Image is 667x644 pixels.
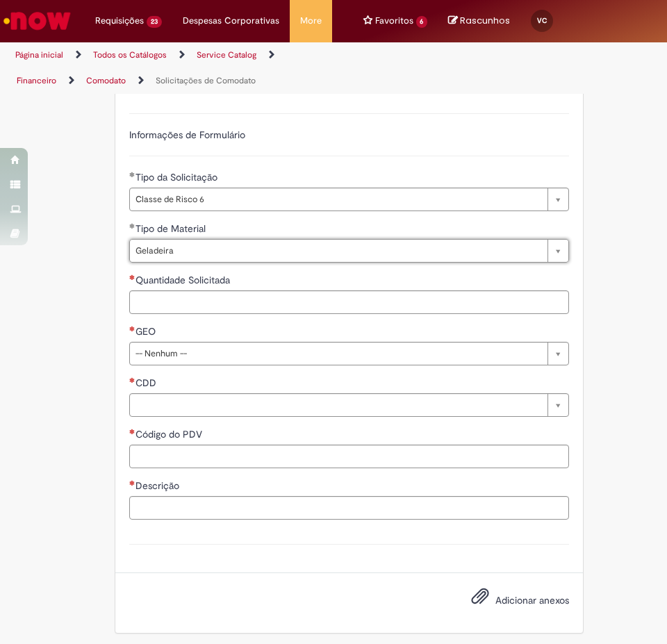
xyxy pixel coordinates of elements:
span: Obrigatório Preenchido [129,223,135,229]
span: Necessários [129,429,135,434]
span: Obrigatório Preenchido [129,172,135,177]
input: Descrição [129,496,569,520]
span: 23 [147,16,162,28]
span: Geladeira [135,240,541,262]
span: Quantidade Solicitada [135,274,233,286]
span: Requisições [95,14,144,28]
span: -- Nenhum -- [135,342,541,365]
span: Código do PDV [135,428,205,440]
input: Código do PDV [129,445,569,468]
a: Página inicial [15,49,63,60]
span: Necessários [129,274,135,280]
a: Todos os Catálogos [93,49,167,60]
span: Classe de Risco 6 [135,188,541,210]
img: ServiceNow [1,7,73,35]
span: Necessários [129,377,135,383]
span: Necessários - CDD [135,377,159,389]
a: No momento, sua lista de rascunhos tem 0 Itens [448,14,510,27]
a: Service Catalog [197,49,256,60]
span: GEO [135,325,158,338]
button: Adicionar anexos [468,584,493,616]
span: Adicionar anexos [495,594,569,606]
span: Necessários [129,326,135,331]
span: Favoritos [375,14,413,28]
ul: Trilhas de página [10,42,323,94]
label: Informações de Formulário [129,129,245,141]
a: Comodato [86,75,126,86]
span: Descrição [135,479,182,492]
a: Financeiro [17,75,56,86]
span: VC [537,16,547,25]
span: Rascunhos [460,14,510,27]
span: Tipo da Solicitação [135,171,220,183]
a: Solicitações de Comodato [156,75,256,86]
span: More [300,14,322,28]
a: Limpar campo CDD [129,393,569,417]
input: Quantidade Solicitada [129,290,569,314]
span: Tipo de Material [135,222,208,235]
span: Despesas Corporativas [183,14,279,28]
span: Necessários [129,480,135,486]
span: 6 [416,16,428,28]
